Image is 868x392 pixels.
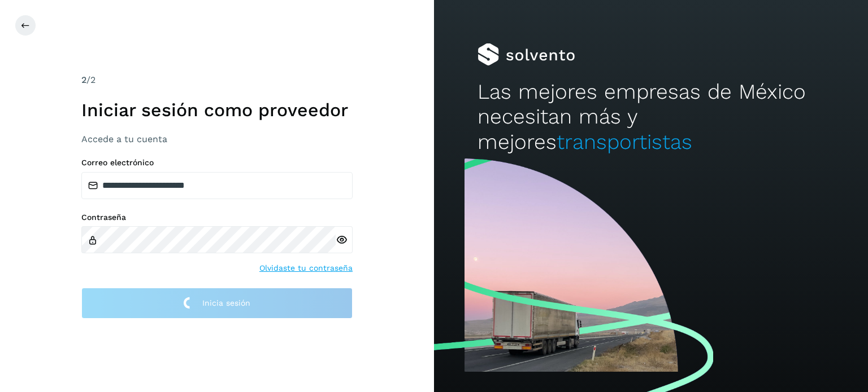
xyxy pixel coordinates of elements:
div: /2 [81,73,353,87]
a: Olvidaste tu contraseña [259,262,353,274]
span: Inicia sesión [202,299,250,307]
label: Contraseña [81,213,353,222]
h3: Accede a tu cuenta [81,134,353,144]
span: transportistas [557,130,692,154]
label: Correo electrónico [81,158,353,168]
h2: Las mejores empresas de México necesitan más y mejores [478,80,824,155]
h1: Iniciar sesión como proveedor [81,99,353,121]
span: 2 [81,74,86,85]
button: Inicia sesión [81,288,353,319]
